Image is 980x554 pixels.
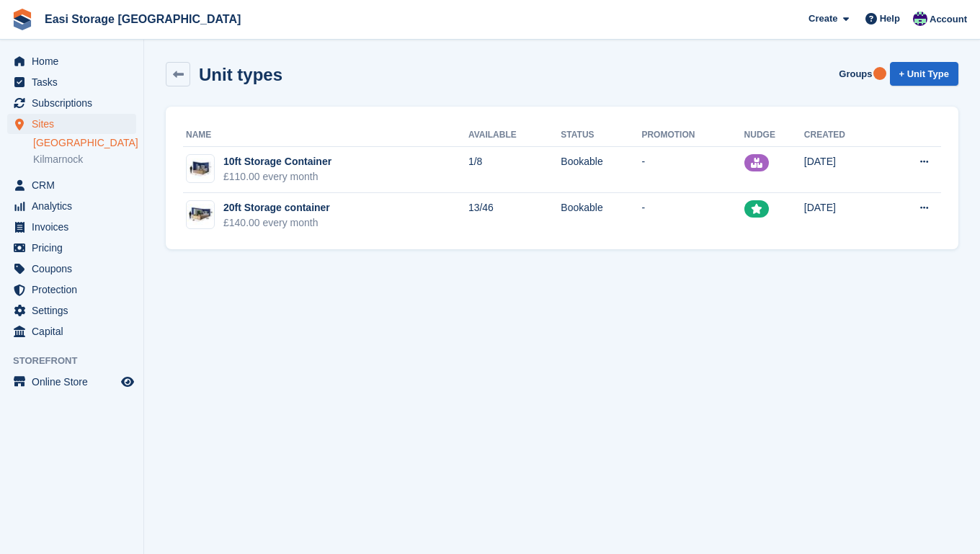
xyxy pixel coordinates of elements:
[561,193,641,238] td: Bookable
[223,200,330,215] div: 20ft Storage container
[808,12,837,26] span: Create
[7,259,136,279] a: menu
[119,373,136,390] a: Preview store
[32,114,118,134] span: Sites
[32,196,118,216] span: Analytics
[183,124,468,147] th: Name
[32,372,118,392] span: Online Store
[468,124,561,147] th: Available
[7,114,136,134] a: menu
[804,193,883,238] td: [DATE]
[32,321,118,341] span: Capital
[12,9,33,30] img: stora-icon-8386f47178a22dfd0bd8f6a31ec36ba5ce8667c1dd55bd0f319d3a0aa187defe.svg
[641,147,744,193] td: -
[32,217,118,237] span: Invoices
[32,259,118,279] span: Coupons
[890,62,958,86] a: + Unit Type
[33,153,136,166] a: Kilmarnock
[32,51,118,71] span: Home
[7,93,136,113] a: menu
[223,215,330,231] div: £140.00 every month
[804,147,883,193] td: [DATE]
[187,158,214,179] img: 10-ft-container%20(1).jpg
[13,354,143,368] span: Storefront
[39,7,246,31] a: Easi Storage [GEOGRAPHIC_DATA]
[187,204,214,225] img: 20-ft-container%20(1).jpg
[7,72,136,92] a: menu
[641,124,744,147] th: Promotion
[468,193,561,238] td: 13/46
[32,300,118,321] span: Settings
[641,193,744,238] td: -
[913,12,927,26] img: Steven Cusick
[32,72,118,92] span: Tasks
[804,124,883,147] th: Created
[199,65,282,84] h2: Unit types
[7,175,136,195] a: menu
[7,372,136,392] a: menu
[833,62,878,86] a: Groups
[32,238,118,258] span: Pricing
[7,51,136,71] a: menu
[32,280,118,300] span: Protection
[7,238,136,258] a: menu
[7,321,136,341] a: menu
[32,175,118,195] span: CRM
[561,124,641,147] th: Status
[223,169,331,184] div: £110.00 every month
[7,300,136,321] a: menu
[873,67,886,80] div: Tooltip anchor
[561,147,641,193] td: Bookable
[32,93,118,113] span: Subscriptions
[930,12,967,27] span: Account
[468,147,561,193] td: 1/8
[33,136,136,150] a: [GEOGRAPHIC_DATA]
[7,280,136,300] a: menu
[7,196,136,216] a: menu
[223,154,331,169] div: 10ft Storage Container
[7,217,136,237] a: menu
[880,12,900,26] span: Help
[744,124,804,147] th: Nudge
